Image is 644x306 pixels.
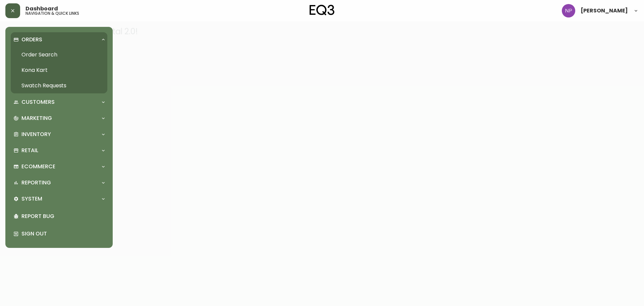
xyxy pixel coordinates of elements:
p: Marketing [21,115,52,122]
a: Kona Kart [11,62,107,78]
h5: navigation & quick links [25,11,79,15]
div: Sign Out [11,225,107,243]
a: Swatch Requests [11,78,107,93]
div: Ecommerce [11,159,107,174]
p: Retail [21,147,38,154]
div: Inventory [11,127,107,142]
div: Marketing [11,111,107,126]
p: System [21,195,42,203]
p: Reporting [21,179,51,186]
p: Report Bug [21,213,105,220]
p: Ecommerce [21,163,55,170]
div: Report Bug [11,208,107,225]
div: Retail [11,143,107,158]
p: Inventory [21,131,51,138]
p: Customers [21,98,55,106]
p: Orders [21,36,42,43]
span: [PERSON_NAME] [581,8,628,13]
div: Orders [11,32,107,47]
span: Dashboard [25,6,58,11]
div: System [11,191,107,206]
a: Order Search [11,47,107,62]
img: logo [310,5,334,15]
div: Reporting [11,175,107,190]
p: Sign Out [21,230,105,237]
img: 50f1e64a3f95c89b5c5247455825f96f [562,4,575,17]
div: Customers [11,95,107,110]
